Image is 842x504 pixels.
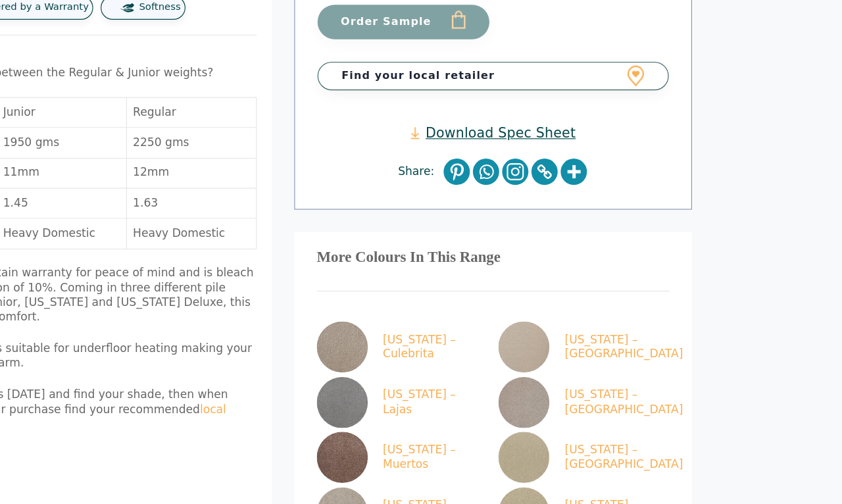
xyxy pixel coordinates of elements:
img: Puerto Rico Areabo [380,447,425,492]
a: [US_STATE] – [GEOGRAPHIC_DATA] [539,302,684,347]
a: [US_STATE] – [GEOGRAPHIC_DATA] [539,399,684,443]
a: Pinterest [491,159,514,182]
a: [US_STATE] – Lajas [380,351,525,395]
button: Order Sample [381,24,532,55]
img: Puerto Rico Toro Verde [539,399,584,443]
span: Share: [451,164,489,178]
td: 11mm [100,159,214,186]
a: [US_STATE] – Culebrita [380,302,525,347]
td: 1.45 [100,186,214,212]
td: Junior [100,106,214,132]
img: Puerto Rico Cascada [539,447,584,492]
td: 1.63 [214,186,328,212]
td: Heavy Domestic [100,212,214,238]
a: [US_STATE] – [GEOGRAPHIC_DATA] [539,351,684,395]
a: [US_STATE] – [GEOGRAPHIC_DATA] [539,447,684,492]
td: Regular [214,106,328,132]
span: Softness [224,21,260,32]
span: Covered by a Warranty [82,21,180,32]
td: 2250 gms [214,132,328,159]
a: Whatsapp [517,159,540,182]
a: Instagram [543,159,566,182]
a: Find your local retailer [381,74,689,99]
a: Download Spec Sheet [462,129,607,144]
a: Copy Link [568,159,591,182]
td: 1950 gms [100,132,214,159]
a: [US_STATE] – [GEOGRAPHIC_DATA] [380,447,525,492]
td: 12mm [214,159,328,186]
td: Heavy Domestic [214,212,328,238]
a: [US_STATE] – Muertos [380,399,525,443]
a: More [594,159,617,182]
h3: More Colours In This Range [380,243,689,249]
